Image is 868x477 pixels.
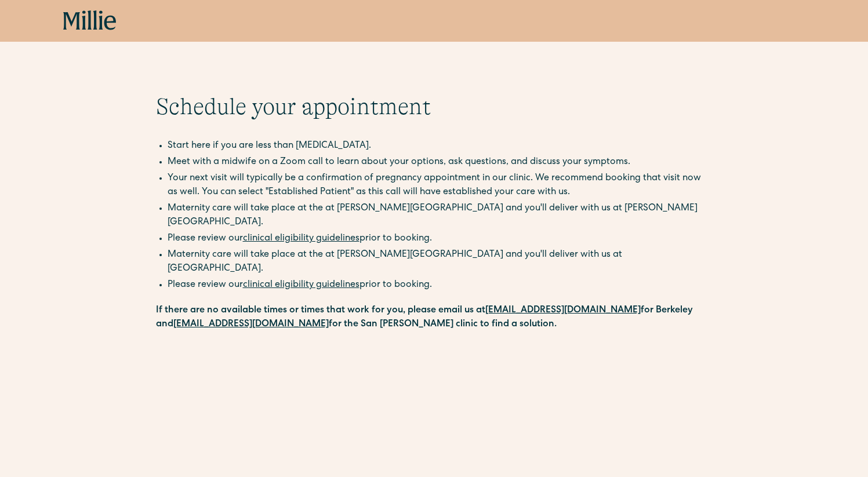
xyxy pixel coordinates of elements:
[168,248,713,276] li: Maternity care will take place at the at [PERSON_NAME][GEOGRAPHIC_DATA] and you'll deliver with u...
[329,320,557,329] strong: for the San [PERSON_NAME] clinic to find a solution.
[168,202,713,230] li: Maternity care will take place at the at [PERSON_NAME][GEOGRAPHIC_DATA] and you'll deliver with u...
[168,278,713,292] li: Please review our prior to booking.
[173,320,329,329] a: [EMAIL_ADDRESS][DOMAIN_NAME]
[243,234,359,243] a: clinical eligibility guidelines
[168,139,713,153] li: Start here if you are less than [MEDICAL_DATA].
[156,93,713,121] h1: Schedule your appointment
[168,172,713,199] li: Your next visit will typically be a confirmation of pregnancy appointment in our clinic. We recom...
[168,155,713,169] li: Meet with a midwife on a Zoom call to learn about your options, ask questions, and discuss your s...
[243,281,359,290] a: clinical eligibility guidelines
[485,306,641,315] a: [EMAIL_ADDRESS][DOMAIN_NAME]
[156,306,485,315] strong: If there are no available times or times that work for you, please email us at
[168,232,713,246] li: Please review our prior to booking.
